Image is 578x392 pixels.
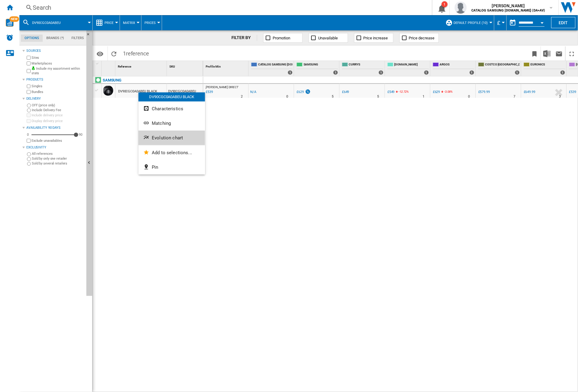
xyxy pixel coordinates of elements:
span: Evolution chart [152,135,183,141]
span: Matching [152,121,171,126]
button: Evolution chart [138,131,205,145]
span: Pin [152,164,158,170]
span: Add to selections... [152,150,192,155]
div: DV90CGC0A0ABEU BLACK [138,92,205,101]
button: Matching [138,116,205,131]
button: Pin... [138,160,205,174]
span: Characteristics [152,106,183,111]
button: Add to selections... [138,145,205,160]
button: Characteristics [138,101,205,116]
